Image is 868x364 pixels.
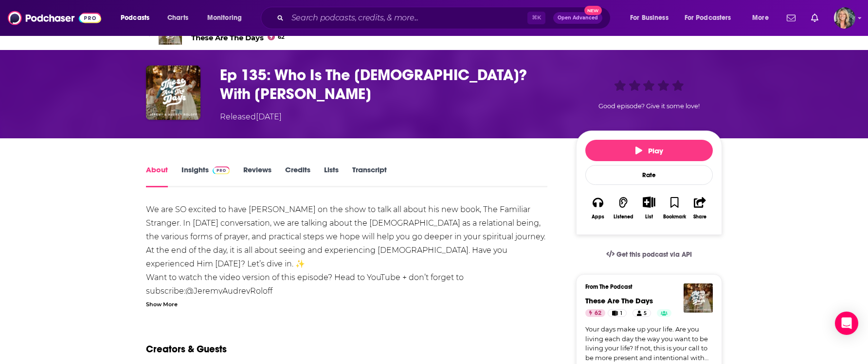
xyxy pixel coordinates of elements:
a: 5 [633,309,651,317]
span: ⌘ K [527,12,545,24]
a: Your days make up your life. Are you living each day the way you want to be living your life? If ... [585,325,713,363]
span: Open Advanced [558,16,598,20]
button: open menu [114,10,162,26]
a: Transcript [352,165,387,187]
a: These Are The Days [585,296,653,305]
div: List [645,214,653,220]
a: About [146,165,168,187]
div: Listened [614,214,633,220]
img: These Are The Days [684,283,713,313]
span: Good episode? Give it some love! [598,102,700,110]
a: Reviews [243,165,271,187]
a: 62 [585,309,605,317]
button: open menu [200,10,254,26]
h3: From The Podcast [585,283,705,290]
a: @JeremyAudreyRoloff [185,286,272,296]
button: Show More Button [639,197,659,207]
h2: Creators & Guests [146,343,227,355]
a: Charts [161,10,194,26]
img: User Profile [834,7,855,29]
span: 62 [278,35,285,39]
input: Search podcasts, credits, & more... [288,10,527,26]
div: Show More ButtonList [636,190,662,226]
div: Released [DATE] [220,111,282,123]
img: Podchaser - Follow, Share and Rate Podcasts [8,9,101,27]
span: New [584,6,602,15]
span: Monitoring [207,11,242,25]
button: Open AdvancedNew [553,12,602,24]
div: Open Intercom Messenger [835,312,858,335]
button: Share [687,190,713,226]
h1: Ep 135: Who Is The Holy Spirit? With Tyler Staton [220,66,561,103]
div: Search podcasts, credits, & more... [270,7,620,29]
span: 5 [644,309,647,318]
button: open menu [623,10,681,26]
div: Rate [585,165,713,185]
div: Apps [592,214,604,220]
button: Listened [611,190,636,226]
button: open menu [745,10,781,26]
a: Get this podcast via API [598,243,700,266]
button: Play [585,140,713,161]
a: 1 [608,309,627,317]
span: For Podcasters [685,11,731,25]
button: Bookmark [662,190,687,226]
div: Bookmark [663,214,686,220]
span: These Are The Days [191,33,285,42]
a: Show notifications dropdown [783,10,799,26]
span: For Business [630,11,669,25]
a: Lists [324,165,339,187]
a: Credits [285,165,310,187]
span: More [752,11,769,25]
button: open menu [678,10,745,26]
img: Podchaser Pro [213,166,230,174]
img: Ep 135: Who Is The Holy Spirit? With Tyler Staton [146,66,200,120]
a: Show notifications dropdown [807,10,822,26]
span: Podcasts [121,11,149,25]
span: Charts [167,11,188,25]
div: Share [693,214,706,220]
span: Play [635,146,663,155]
button: Show profile menu [834,7,855,29]
span: Logged in as lisa.beech [834,7,855,29]
button: Apps [585,190,611,226]
span: 62 [595,309,601,318]
span: Get this podcast via API [616,250,692,259]
span: 1 [620,309,622,318]
a: InsightsPodchaser Pro [181,165,230,187]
